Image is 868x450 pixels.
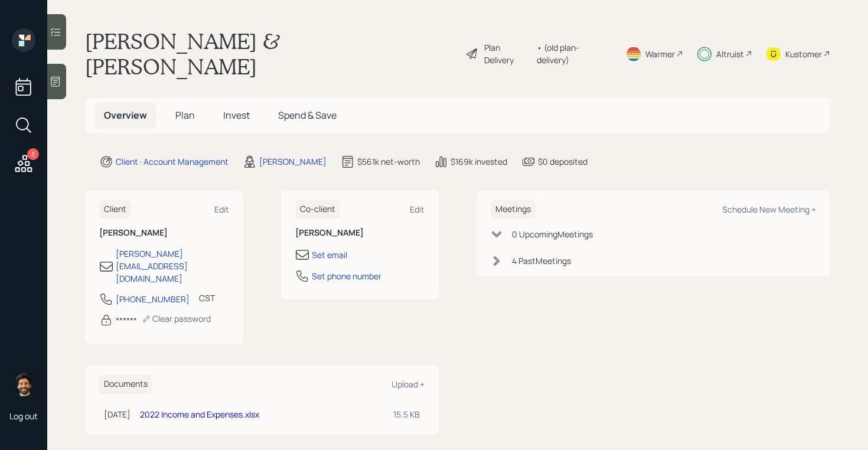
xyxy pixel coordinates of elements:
h6: Co-client [295,200,340,219]
div: 4 Past Meeting s [512,255,571,267]
div: Edit [214,204,229,215]
h6: Documents [99,374,152,394]
div: Warmer [645,48,675,60]
div: [PHONE_NUMBER] [116,293,190,305]
h6: Meetings [491,200,536,219]
div: Kustomer [785,48,822,60]
div: Log out [9,410,38,422]
h6: [PERSON_NAME] [295,228,425,238]
div: [PERSON_NAME] [259,155,327,168]
div: [DATE] [104,408,130,420]
div: Plan Delivery [484,41,531,66]
div: 3 [27,148,39,160]
a: 2022 Income and Expenses.xlsx [140,409,259,420]
div: Edit [410,204,425,215]
h6: Client [99,200,131,219]
span: Spend & Save [278,109,337,122]
div: $561k net-worth [357,155,420,168]
img: eric-schwartz-headshot.png [12,373,35,396]
div: Altruist [716,48,744,60]
div: $169k invested [451,155,507,168]
div: 0 Upcoming Meeting s [512,228,593,240]
div: Upload + [391,379,425,390]
div: Schedule New Meeting + [722,204,816,215]
span: Invest [223,109,250,122]
div: • (old plan-delivery) [537,41,611,66]
div: Clear password [142,313,211,324]
span: Plan [175,109,195,122]
div: 15.5 KB [393,408,420,420]
div: $0 deposited [538,155,588,168]
div: Set email [312,249,347,261]
span: Overview [104,109,147,122]
div: Client · Account Management [116,155,229,168]
div: [PERSON_NAME][EMAIL_ADDRESS][DOMAIN_NAME] [116,247,229,285]
h1: [PERSON_NAME] & [PERSON_NAME] [85,28,456,79]
h6: [PERSON_NAME] [99,228,229,238]
div: Set phone number [312,270,381,282]
div: CST [199,292,215,304]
